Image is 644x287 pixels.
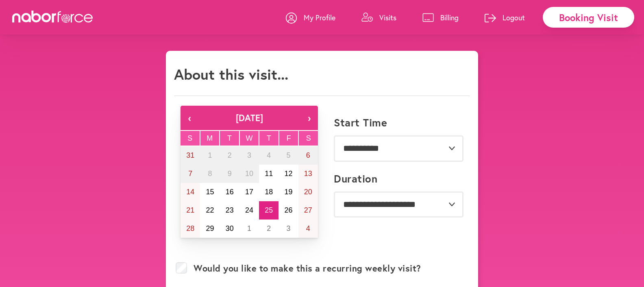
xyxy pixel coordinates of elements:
[200,201,220,220] button: September 22, 2025
[246,134,253,142] abbr: Wednesday
[334,116,387,129] label: Start Time
[278,201,298,220] button: September 26, 2025
[259,220,278,238] button: October 2, 2025
[226,188,234,196] abbr: September 16, 2025
[286,5,335,30] a: My Profile
[207,134,213,142] abbr: Monday
[285,170,293,178] abbr: September 12, 2025
[186,206,194,214] abbr: September 21, 2025
[220,201,239,220] button: September 23, 2025
[245,188,253,196] abbr: September 17, 2025
[278,165,298,183] button: September 12, 2025
[278,183,298,201] button: September 19, 2025
[245,206,253,214] abbr: September 24, 2025
[186,188,194,196] abbr: September 14, 2025
[265,188,273,196] abbr: September 18, 2025
[267,134,271,142] abbr: Thursday
[220,220,239,238] button: September 30, 2025
[186,224,194,233] abbr: September 28, 2025
[300,106,318,130] button: ›
[239,165,259,183] button: September 10, 2025
[298,165,318,183] button: September 13, 2025
[198,106,300,130] button: [DATE]
[245,170,253,178] abbr: September 10, 2025
[200,220,220,238] button: September 29, 2025
[200,146,220,165] button: September 1, 2025
[239,183,259,201] button: September 17, 2025
[503,13,525,22] p: Logout
[334,172,377,185] label: Duration
[247,151,251,159] abbr: September 3, 2025
[379,13,396,22] p: Visits
[267,224,271,233] abbr: October 2, 2025
[186,151,194,159] abbr: August 31, 2025
[228,170,232,178] abbr: September 9, 2025
[181,165,200,183] button: September 7, 2025
[361,5,396,30] a: Visits
[206,206,214,214] abbr: September 22, 2025
[259,146,278,165] button: September 4, 2025
[304,188,312,196] abbr: September 20, 2025
[440,13,459,22] p: Billing
[287,224,291,233] abbr: October 3, 2025
[306,151,310,159] abbr: September 6, 2025
[181,106,198,130] button: ‹
[206,224,214,233] abbr: September 29, 2025
[220,165,239,183] button: September 9, 2025
[239,146,259,165] button: September 3, 2025
[298,201,318,220] button: September 27, 2025
[188,170,192,178] abbr: September 7, 2025
[265,170,273,178] abbr: September 11, 2025
[239,220,259,238] button: October 1, 2025
[298,183,318,201] button: September 20, 2025
[306,134,311,142] abbr: Saturday
[187,134,192,142] abbr: Sunday
[247,224,251,233] abbr: October 1, 2025
[208,151,212,159] abbr: September 1, 2025
[200,183,220,201] button: September 15, 2025
[220,183,239,201] button: September 16, 2025
[259,165,278,183] button: September 11, 2025
[298,220,318,238] button: October 4, 2025
[220,146,239,165] button: September 2, 2025
[285,188,293,196] abbr: September 19, 2025
[298,146,318,165] button: September 6, 2025
[422,5,459,30] a: Billing
[265,206,273,214] abbr: September 25, 2025
[304,13,335,22] p: My Profile
[227,134,232,142] abbr: Tuesday
[543,7,634,28] div: Booking Visit
[226,206,234,214] abbr: September 23, 2025
[304,206,312,214] abbr: September 27, 2025
[181,146,200,165] button: August 31, 2025
[485,5,525,30] a: Logout
[181,201,200,220] button: September 21, 2025
[206,188,214,196] abbr: September 15, 2025
[259,183,278,201] button: September 18, 2025
[200,165,220,183] button: September 8, 2025
[239,201,259,220] button: September 24, 2025
[278,220,298,238] button: October 3, 2025
[304,170,312,178] abbr: September 13, 2025
[285,206,293,214] abbr: September 26, 2025
[287,134,291,142] abbr: Friday
[259,201,278,220] button: September 25, 2025
[181,220,200,238] button: September 28, 2025
[306,224,310,233] abbr: October 4, 2025
[226,224,234,233] abbr: September 30, 2025
[181,183,200,201] button: September 14, 2025
[287,151,291,159] abbr: September 5, 2025
[174,65,288,83] h1: About this visit...
[228,151,232,159] abbr: September 2, 2025
[267,151,271,159] abbr: September 4, 2025
[194,263,421,274] label: Would you like to make this a recurring weekly visit?
[208,170,212,178] abbr: September 8, 2025
[278,146,298,165] button: September 5, 2025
